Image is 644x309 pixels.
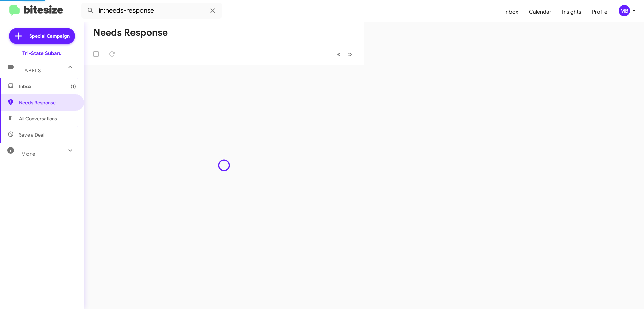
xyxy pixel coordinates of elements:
[9,28,75,44] a: Special Campaign
[344,47,356,61] button: Next
[19,83,76,90] span: Inbox
[499,2,524,22] a: Inbox
[613,5,637,16] button: MB
[21,151,35,157] span: More
[19,99,76,106] span: Needs Response
[524,2,557,22] a: Calendar
[557,2,587,22] a: Insights
[333,47,344,61] button: Previous
[22,50,62,57] div: Tri-State Subaru
[619,5,630,16] div: MB
[71,83,76,90] span: (1)
[93,27,168,38] h1: Needs Response
[29,33,70,39] span: Special Campaign
[21,68,41,74] span: Labels
[81,3,222,19] input: Search
[348,50,352,59] span: »
[337,50,340,59] span: «
[19,131,44,138] span: Save a Deal
[333,47,356,61] nav: Page navigation example
[19,115,57,122] span: All Conversations
[587,2,613,22] a: Profile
